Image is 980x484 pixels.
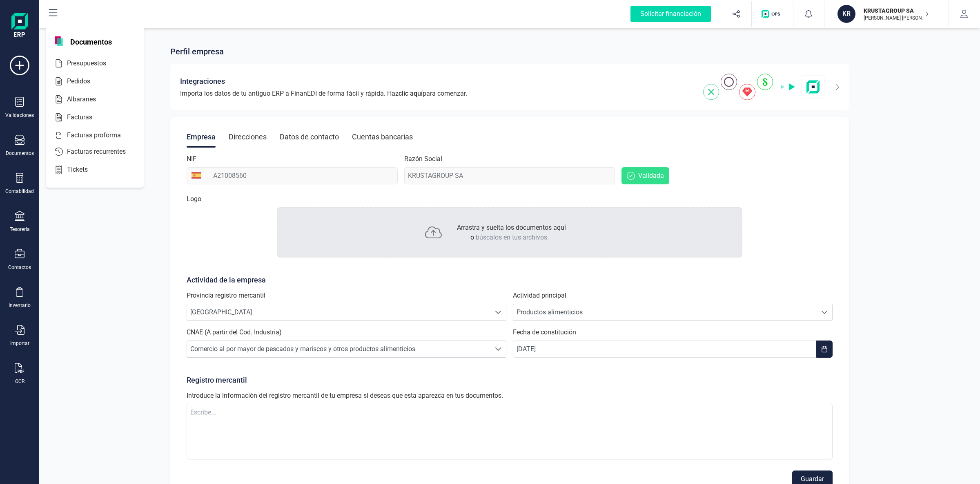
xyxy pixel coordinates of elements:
span: Arrastra y suelta los documentos aquí o [457,224,566,241]
span: Facturas recurrentes [64,147,140,157]
span: clic aquí [399,90,423,97]
span: Presupuestos [64,58,121,68]
p: [PERSON_NAME] [PERSON_NAME] [864,15,929,21]
div: Contactos [8,264,31,271]
div: Solicitar financiación [630,6,711,22]
label: Introduce la información del registro mercantil de tu empresa si deseas que esta aparezca en tus ... [187,391,503,401]
button: KRKRUSTAGROUP SA[PERSON_NAME] [PERSON_NAME] [834,1,939,27]
label: Razón Social [404,154,442,164]
button: Solicitar financiación [621,1,721,27]
p: KRUSTAGROUP SA [864,7,929,15]
span: Facturas proforma [64,130,136,140]
div: Validaciones [5,112,34,119]
span: Albaranes [64,94,111,104]
span: Pedidos [64,76,105,86]
img: Logo Finanedi [11,13,28,39]
div: KR [837,5,855,23]
span: Integraciones [180,76,225,87]
img: Logo de OPS [762,10,783,18]
div: Importar [10,340,29,347]
span: [GEOGRAPHIC_DATA] [187,304,490,320]
div: Empresa [187,126,216,148]
div: Tesorería [10,226,30,233]
div: Arrastra y suelta los documentos aquío búscalos en tus archivos. [277,207,742,258]
img: integrations-img [703,74,825,100]
input: dd/mm/aaaa [513,341,816,358]
div: Direcciones [229,126,267,148]
span: Facturas [64,112,107,122]
label: Provincia registro mercantil [187,291,265,300]
label: CNAE (A partir del Cod. Industria) [187,327,282,337]
label: Fecha de constitución [513,327,576,337]
span: Comercio al por mayor de pescados y mariscos y otros productos alimenticios [187,341,490,357]
p: Actividad de la empresa [187,274,833,286]
span: Importa los datos de tu antiguo ERP a FinanEDI de forma fácil y rápida. Haz para comenzar. [180,89,467,99]
span: búscalos en tus archivos. [476,233,549,241]
div: Contabilidad [5,188,34,195]
div: Datos de contacto [280,126,339,148]
span: Documentos [65,36,117,46]
div: Inventario [9,302,31,309]
span: Productos alimenticios [513,304,817,320]
p: Logo [187,194,201,204]
span: Tickets [64,165,102,175]
div: Documentos [6,150,34,157]
button: Choose Date [816,341,833,358]
p: Registro mercantil [187,374,833,386]
button: Logo de OPS [757,1,788,27]
span: Validada [638,171,664,181]
span: Perfil empresa [170,46,224,57]
label: NIF [187,154,196,164]
label: Actividad principal [513,291,566,300]
div: OCR [15,378,24,385]
div: Cuentas bancarias [352,126,413,148]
